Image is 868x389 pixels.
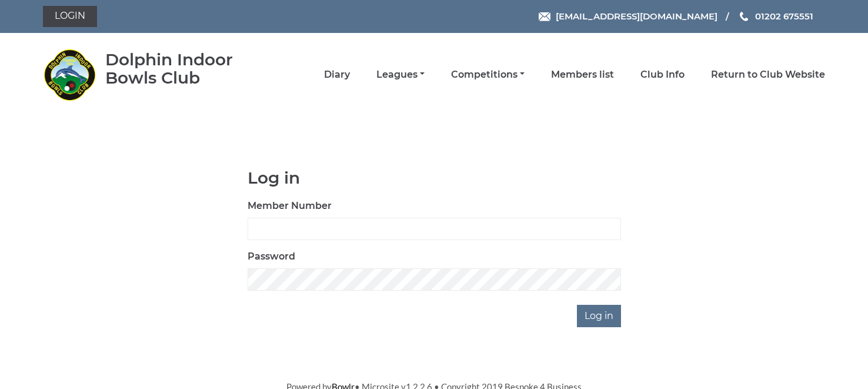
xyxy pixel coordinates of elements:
[248,169,621,187] h1: Log in
[451,68,525,81] a: Competitions
[43,6,97,27] a: Login
[324,68,350,81] a: Diary
[577,305,621,327] input: Log in
[43,48,96,101] img: Dolphin Indoor Bowls Club
[711,68,825,81] a: Return to Club Website
[376,68,425,81] a: Leagues
[740,12,748,21] img: Phone us
[539,9,717,23] a: Email [EMAIL_ADDRESS][DOMAIN_NAME]
[551,68,614,81] a: Members list
[640,68,685,81] a: Club Info
[738,9,813,23] a: Phone us 01202 675551
[105,51,267,87] div: Dolphin Indoor Bowls Club
[248,199,332,213] label: Member Number
[539,12,550,21] img: Email
[248,250,295,264] label: Password
[556,11,717,22] span: [EMAIL_ADDRESS][DOMAIN_NAME]
[755,11,813,22] span: 01202 675551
